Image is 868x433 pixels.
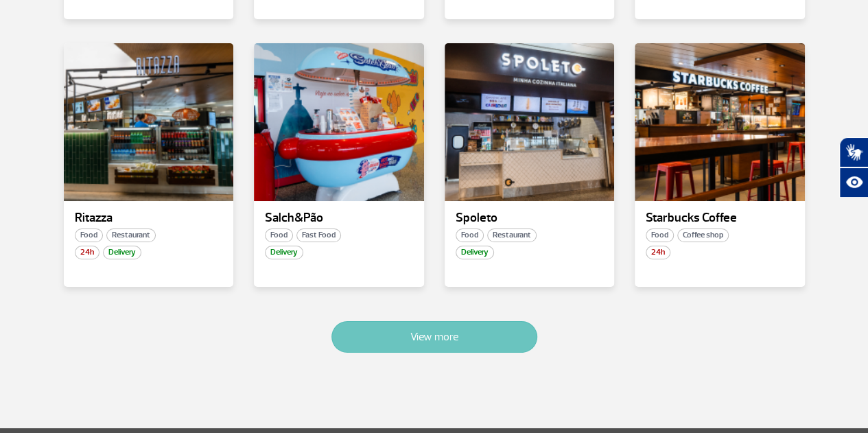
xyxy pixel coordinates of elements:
span: Delivery [456,246,494,259]
button: Abrir recursos assistivos. [839,167,868,198]
button: View more [331,321,537,353]
span: Delivery [265,246,303,259]
span: Fast Food [296,229,341,242]
span: Restaurant [487,229,537,242]
p: Spoleto [456,211,604,225]
span: Delivery [103,246,141,259]
button: Abrir tradutor de língua de sinais. [839,137,868,167]
span: Food [646,229,674,242]
p: Starbucks Coffee [646,211,794,225]
div: Plugin de acessibilidade da Hand Talk. [839,137,868,198]
span: Food [265,229,293,242]
span: Food [75,229,103,242]
span: Coffee shop [677,229,729,242]
span: Food [456,229,484,242]
span: 24h [646,246,670,259]
span: 24h [75,246,99,259]
span: Restaurant [106,229,156,242]
p: Ritazza [75,211,223,225]
p: Salch&Pão [265,211,413,225]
